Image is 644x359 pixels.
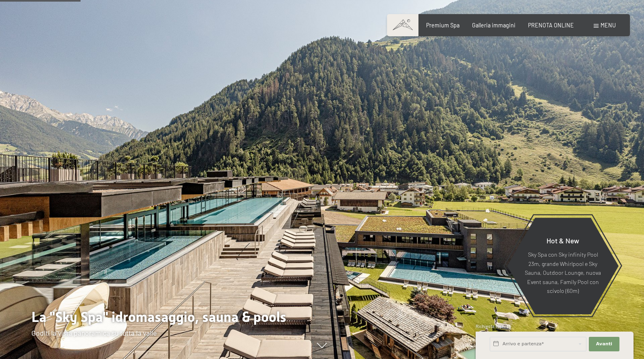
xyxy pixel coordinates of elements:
[472,22,516,29] a: Galleria immagini
[601,22,616,29] span: Menu
[507,217,619,315] a: Hot & New Sky Spa con Sky infinity Pool 23m, grande Whirlpool e Sky Sauna, Outdoor Lounge, nuova ...
[589,337,619,351] button: Avanti
[524,250,601,296] p: Sky Spa con Sky infinity Pool 23m, grande Whirlpool e Sky Sauna, Outdoor Lounge, nuova Event saun...
[476,324,511,329] span: Richiesta express
[528,22,574,29] a: PRENOTA ONLINE
[426,22,460,29] a: Premium Spa
[596,341,612,347] span: Avanti
[547,236,579,245] span: Hot & New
